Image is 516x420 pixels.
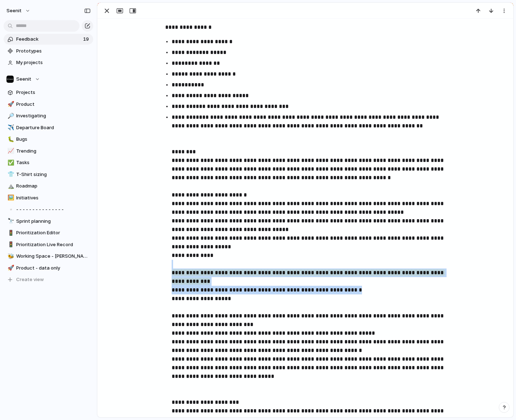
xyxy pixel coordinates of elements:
a: 🚀Product [4,99,93,110]
a: 🚦Prioritization Editor [4,227,93,238]
a: Feedback19 [4,34,93,45]
span: Projects [16,89,91,96]
button: ✈️ [6,124,14,131]
span: Working Space - [PERSON_NAME] [16,253,91,260]
span: Prioritization Editor [16,229,91,236]
div: ✅ [8,159,13,167]
span: Departure Board [16,124,91,131]
span: Seenit [16,76,31,83]
a: 🔎Investigating [4,110,93,121]
div: 🐝 [8,252,13,261]
a: 🔭Sprint planning [4,216,93,227]
span: Prioritization Live Record [16,241,91,248]
a: ✅Tasks [4,157,93,168]
div: 🐛 [8,135,13,144]
span: Seenit [6,7,22,14]
a: My projects [4,57,93,68]
span: Product - data only [16,265,91,272]
span: T-Shirt sizing [16,171,91,178]
span: Feedback [16,36,81,43]
button: ⛰️ [6,182,14,190]
button: Create view [4,274,93,285]
a: ✈️Departure Board [4,122,93,133]
span: Create view [16,276,44,283]
button: 🐝 [6,253,14,260]
span: Tasks [16,159,91,166]
span: Trending [16,148,91,155]
span: Roadmap [16,182,91,190]
div: ⛰️ [8,182,13,190]
button: 🚦 [6,229,14,236]
div: 🔭 [8,217,13,225]
span: Sprint planning [16,218,91,225]
a: 👕T-Shirt sizing [4,169,93,180]
div: 🔎 [8,112,13,120]
div: 🚦 [8,240,13,249]
button: 🚀 [6,101,14,108]
div: ✈️ [8,123,13,132]
div: 🚦 [8,229,13,237]
a: 🚀Product - data only [4,263,93,274]
a: 🖼️Initiatives [4,193,93,203]
span: Initiatives [16,194,91,202]
span: Prototypes [16,48,91,55]
div: 🚀 [8,264,13,272]
a: ⛰️Roadmap [4,181,93,191]
button: 🔎 [6,112,14,119]
button: ▫️ [6,206,14,213]
a: Prototypes [4,46,93,57]
span: - - - - - - - - - - - - - - - [16,206,91,213]
span: 19 [83,36,90,43]
button: 📈 [6,148,14,155]
button: 🚀 [6,265,14,272]
div: 📈 [8,147,13,155]
button: ✅ [6,159,14,166]
div: 🖼️ [8,194,13,202]
a: ▫️- - - - - - - - - - - - - - - [4,204,93,215]
span: My projects [16,59,91,66]
div: ▫️ [8,206,13,214]
span: Investigating [16,112,91,119]
a: Projects [4,87,93,98]
a: 🐝Working Space - [PERSON_NAME] [4,251,93,262]
button: 🖼️ [6,194,14,202]
div: 🚀 [8,100,13,108]
button: 🚦 [6,241,14,248]
a: 🐛Bugs [4,134,93,145]
a: 📈Trending [4,146,93,157]
button: 🔭 [6,218,14,225]
a: 🚦Prioritization Live Record [4,239,93,250]
button: Seenit [3,5,34,17]
div: 👕 [8,170,13,179]
button: 🐛 [6,136,14,143]
button: 👕 [6,171,14,178]
span: Product [16,101,91,108]
button: Seenit [4,74,93,85]
span: Bugs [16,136,91,143]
